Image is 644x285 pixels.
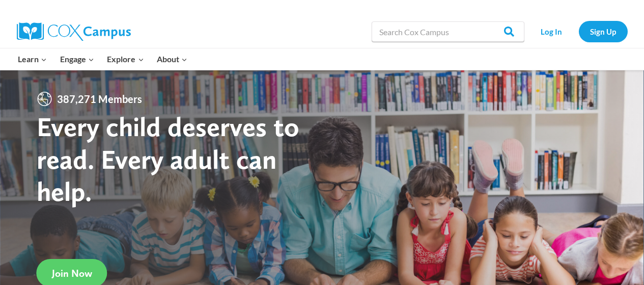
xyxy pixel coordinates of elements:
span: Engage [60,53,94,66]
strong: Every child deserves to read. Every adult can help. [37,110,299,208]
span: Learn [18,53,47,66]
nav: Secondary Navigation [529,21,628,42]
a: Log In [529,21,574,42]
span: 387,271 Members [53,91,146,107]
span: Explore [107,53,144,66]
span: About [157,53,187,66]
a: Sign Up [579,21,628,42]
input: Search Cox Campus [372,21,524,42]
nav: Primary Navigation [12,48,194,70]
img: Cox Campus [17,22,131,41]
span: Join Now [52,267,92,279]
